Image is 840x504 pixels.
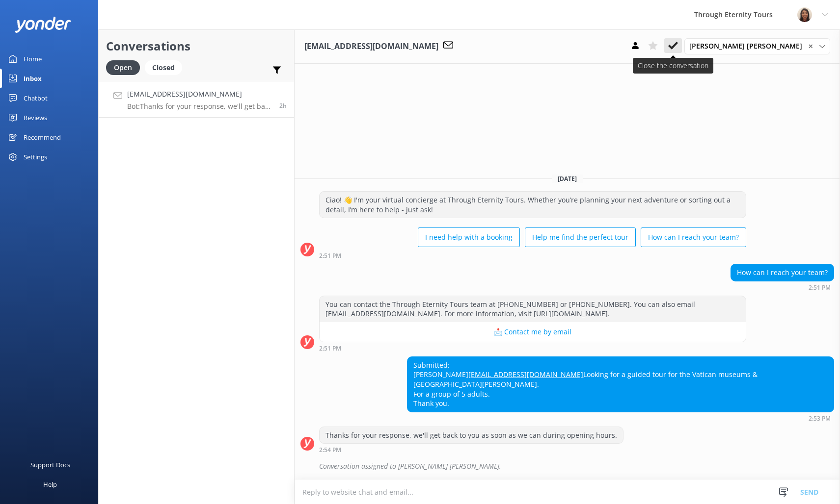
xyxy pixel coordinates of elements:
[320,427,623,444] div: Thanks for your response, we'll get back to you as soon as we can during opening hours.
[319,446,623,453] div: Sep 12 2025 02:54pm (UTC +02:00) Europe/Amsterdam
[304,40,438,53] h3: [EMAIL_ADDRESS][DOMAIN_NAME]
[797,7,812,22] img: 725-1755267273.png
[407,415,834,422] div: Sep 12 2025 02:53pm (UTC +02:00) Europe/Amsterdam
[24,147,47,167] div: Settings
[279,101,287,110] span: Sep 12 2025 02:53pm (UTC +02:00) Europe/Amsterdam
[127,102,272,111] p: Bot: Thanks for your response, we'll get back to you as soon as we can during opening hours.
[808,42,813,51] span: ✕
[43,475,57,494] div: Help
[320,322,746,342] button: 📩 Contact me by email
[407,357,834,412] div: Submitted: [PERSON_NAME] Looking for a guided tour for the Vatican museums & [GEOGRAPHIC_DATA][PE...
[24,49,42,69] div: Home
[525,227,636,247] button: Help me find the perfect tour
[319,346,341,352] strong: 2:51 PM
[320,192,746,218] div: Ciao! 👋 I'm your virtual concierge at Through Eternity Tours. Whether you’re planning your next a...
[809,285,831,291] strong: 2:51 PM
[809,416,831,422] strong: 2:53 PM
[106,37,287,55] h2: Conversations
[319,253,341,259] strong: 2:51 PM
[106,62,145,73] a: Open
[684,38,830,54] div: Assign User
[731,264,834,281] div: How can I reach your team?
[15,17,71,33] img: yonder-white-logo.png
[320,296,746,322] div: You can contact the Through Eternity Tours team at [PHONE_NUMBER] or [PHONE_NUMBER]. You can also...
[689,41,808,51] span: [PERSON_NAME] [PERSON_NAME]
[127,89,272,100] h4: [EMAIL_ADDRESS][DOMAIN_NAME]
[319,458,834,475] div: Conversation assigned to [PERSON_NAME] [PERSON_NAME].
[24,127,61,147] div: Recommend
[300,458,834,475] div: 2025-09-12T15:07:39.207
[552,175,583,183] span: [DATE]
[468,370,583,379] a: [EMAIL_ADDRESS][DOMAIN_NAME]
[99,81,294,118] a: [EMAIL_ADDRESS][DOMAIN_NAME]Bot:Thanks for your response, we'll get back to you as soon as we can...
[30,455,70,475] div: Support Docs
[24,88,48,108] div: Chatbot
[641,227,746,247] button: How can I reach your team?
[319,345,746,352] div: Sep 12 2025 02:51pm (UTC +02:00) Europe/Amsterdam
[145,62,187,73] a: Closed
[319,252,746,259] div: Sep 12 2025 02:51pm (UTC +02:00) Europe/Amsterdam
[319,447,341,453] strong: 2:54 PM
[24,108,47,127] div: Reviews
[418,227,520,247] button: I need help with a booking
[145,60,182,75] div: Closed
[24,69,42,88] div: Inbox
[731,284,834,291] div: Sep 12 2025 02:51pm (UTC +02:00) Europe/Amsterdam
[106,60,140,75] div: Open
